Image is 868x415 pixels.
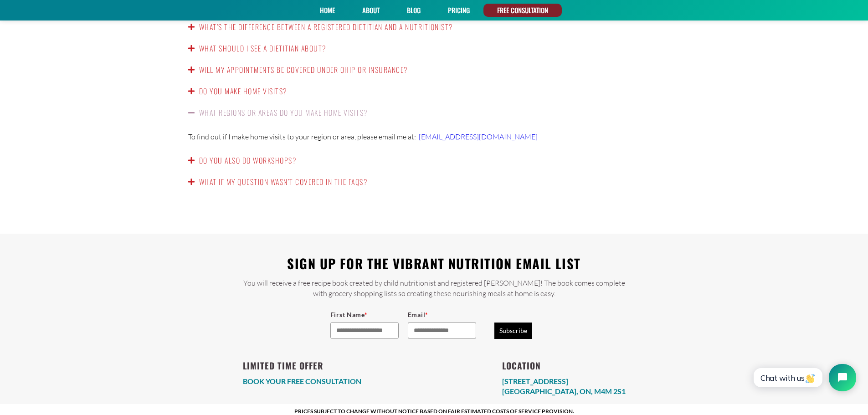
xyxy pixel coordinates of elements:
a: What if my question wasn’t covered in the FAQs? [199,176,368,187]
div: Will my appointments be covered under OHIP or insurance? [179,59,689,81]
h2: Sign up for the Vibrant Nutrition email list [238,252,630,276]
label: First Name [330,310,399,320]
div: Do you also do workshops? [179,150,689,171]
div: Do you make home visits? [179,81,689,102]
h2: LOCATION [502,358,626,374]
div: What if my question wasn’t covered in the FAQs? [179,171,689,193]
p: You will receive a free recipe book created by child nutritionist and registered [PERSON_NAME]! T... [238,278,630,298]
div: What’s the difference between a registered dietitian and a nutritionist? [179,16,689,38]
h2: LIMITED TIME OFFER [243,358,361,374]
a: Do you make home visits? [199,86,287,97]
a: Blog [404,4,424,17]
label: Email [408,310,476,320]
a: About [359,4,383,17]
a: What regions or areas do you make home visits? [199,107,368,118]
a: PRICING [445,4,473,17]
div: What regions or areas do you make home visits? [179,102,689,123]
a: Will my appointments be covered under OHIP or insurance? [199,64,408,75]
a: Do you also do workshops? [199,155,297,166]
div: What should I see a dietitian about? [179,38,689,59]
a: FREE CONSULTATION [494,4,551,17]
div: What regions or areas do you make home visits? [179,123,689,150]
a: What should I see a dietitian about? [199,43,326,54]
p: To find out if I make home visits to your region or area, please email me at: [188,130,680,143]
button: Subscribe [494,323,532,339]
a: BOOK YOUR FREE CONSULTATION [243,377,361,385]
a: Home [317,4,338,17]
a: [EMAIL_ADDRESS][DOMAIN_NAME] [419,132,538,141]
iframe: Tidio Chat [744,356,864,399]
a: What’s the difference between a registered dietitian and a nutritionist? [199,21,453,32]
a: [STREET_ADDRESS][GEOGRAPHIC_DATA], ON, M4M 2S1 [502,377,626,395]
